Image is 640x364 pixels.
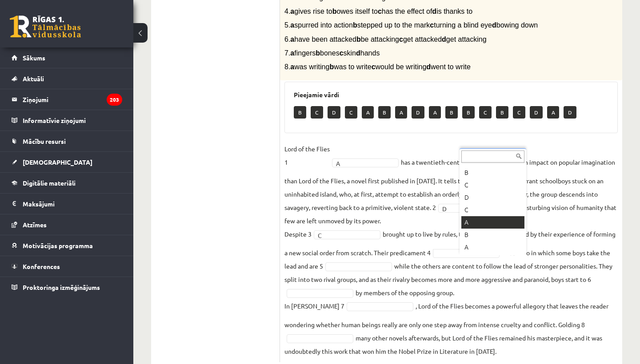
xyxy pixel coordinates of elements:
div: C [461,204,524,216]
div: D [461,191,524,204]
div: B [461,229,524,241]
div: A [461,241,524,253]
div: A [461,216,524,229]
div: C [461,179,524,191]
div: B [461,166,524,179]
